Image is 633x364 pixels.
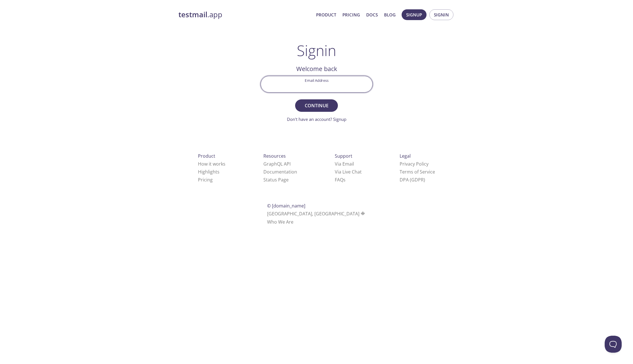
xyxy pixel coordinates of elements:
[297,42,336,59] h1: Signin
[287,116,346,122] a: Don't have an account? Signup
[434,11,449,18] span: Signin
[400,169,435,175] a: Terms of Service
[384,11,396,18] a: Blog
[198,153,215,159] span: Product
[605,336,622,353] iframe: Help Scout Beacon - Open
[263,169,297,175] a: Documentation
[366,11,378,18] a: Docs
[178,10,207,20] strong: testmail
[335,153,352,159] span: Support
[263,153,286,159] span: Resources
[301,102,331,110] span: Continue
[400,153,411,159] span: Legal
[335,177,346,183] a: FAQ
[263,161,291,167] a: GraphQL API
[400,177,425,183] a: DPA (GDPR)
[295,99,338,112] button: Continue
[198,169,219,175] a: Highlights
[198,177,213,183] a: Pricing
[429,9,453,20] button: Signin
[178,10,312,20] a: testmail.app
[343,177,346,183] span: s
[400,161,429,167] a: Privacy Policy
[263,177,289,183] a: Status Page
[335,161,354,167] a: Via Email
[406,11,422,18] span: Signup
[261,64,373,74] h2: Welcome back
[402,9,427,20] button: Signup
[316,11,336,18] a: Product
[267,219,293,225] a: Who We Are
[198,161,225,167] a: How it works
[335,169,362,175] a: Via Live Chat
[267,203,305,209] span: © [DOMAIN_NAME]
[342,11,360,18] a: Pricing
[267,211,366,217] span: [GEOGRAPHIC_DATA], [GEOGRAPHIC_DATA]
